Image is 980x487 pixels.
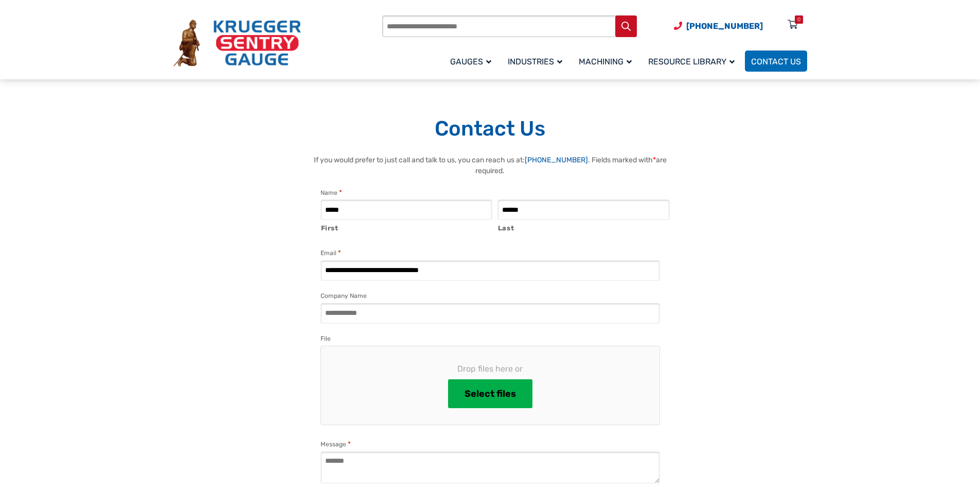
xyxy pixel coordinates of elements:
[797,15,800,24] div: 0
[320,291,367,301] label: Company Name
[321,221,493,233] label: First
[310,155,670,176] p: If you would prefer to just call and talk to us, you can reach us at: . Fields marked with are re...
[173,116,807,142] h1: Contact Us
[498,221,670,233] label: Last
[320,333,331,344] label: File
[502,49,573,73] a: Industries
[508,57,562,66] span: Industries
[173,20,301,67] img: Krueger Sentry Gauge
[320,439,351,449] label: Message
[648,57,735,66] span: Resource Library
[579,57,632,66] span: Machining
[751,57,801,66] span: Contact Us
[337,363,643,375] span: Drop files here or
[448,379,532,408] button: select files, file
[320,248,341,258] label: Email
[642,49,745,73] a: Resource Library
[444,49,502,73] a: Gauges
[320,188,342,198] legend: Name
[674,20,763,32] a: Phone Number (920) 434-8860
[573,49,642,73] a: Machining
[450,57,491,66] span: Gauges
[686,21,763,31] span: [PHONE_NUMBER]
[525,156,588,164] a: [PHONE_NUMBER]
[745,51,807,72] a: Contact Us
